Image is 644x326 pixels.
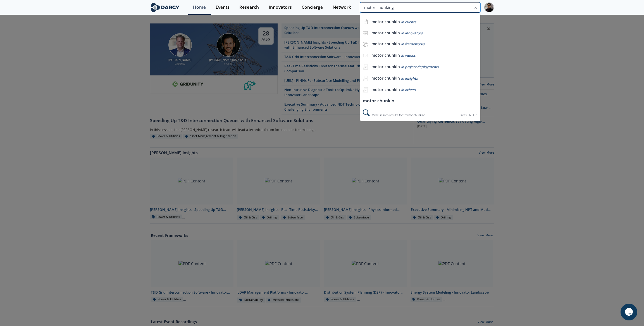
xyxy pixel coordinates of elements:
[360,2,480,13] input: Advanced Search
[371,87,400,92] b: motor chunkin
[363,19,368,24] img: icon
[371,53,400,58] b: motor chunkin
[239,5,259,9] div: Research
[371,30,400,35] b: motor chunkin
[401,87,416,92] span: in others
[401,65,439,69] span: in project deployments
[193,5,206,9] div: Home
[216,5,230,9] div: Events
[401,76,418,81] span: in insights
[360,109,480,121] div: More search results for " motor chunkin "
[484,3,494,12] img: Profile
[401,31,423,35] span: in innovators
[371,19,400,24] b: motor chunkin
[401,53,416,58] span: in videos
[360,96,480,106] li: motor chunkin
[371,41,400,46] b: motor chunkin
[401,20,416,24] span: in events
[459,112,476,118] div: Press ENTER
[269,5,292,9] div: Innovators
[363,30,368,35] img: icon
[333,5,351,9] div: Network
[302,5,323,9] div: Concierge
[621,304,638,320] iframe: chat widget
[401,42,424,46] span: in frameworks
[150,3,180,12] img: logo-wide.svg
[371,64,400,69] b: motor chunkin
[371,75,400,81] b: motor chunkin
